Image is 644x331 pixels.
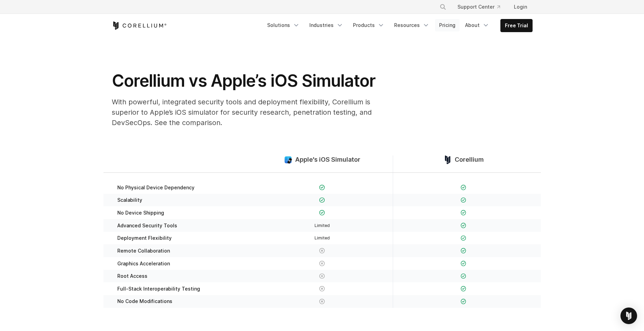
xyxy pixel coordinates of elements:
[349,19,389,31] a: Products
[461,235,466,241] img: Checkmark
[461,248,466,254] img: Checkmark
[117,185,194,191] span: No Physical Device Dependency
[319,261,325,266] img: X
[508,1,533,13] a: Login
[117,197,142,203] span: Scalability
[437,1,449,13] button: Search
[461,261,466,266] img: Checkmark
[112,21,167,30] a: Corellium Home
[461,210,466,216] img: Checkmark
[284,155,292,164] img: compare_ios-simulator--large
[461,223,466,228] img: Checkmark
[461,185,466,190] img: Checkmark
[452,1,506,13] a: Support Center
[305,19,347,31] a: Industries
[390,19,434,31] a: Resources
[319,248,325,254] img: X
[461,299,466,304] img: Checkmark
[117,223,177,229] span: Advanced Security Tools
[117,273,147,279] span: Root Access
[319,286,325,292] img: X
[319,197,325,203] img: Checkmark
[620,308,637,324] div: Open Intercom Messenger
[461,273,466,279] img: Checkmark
[501,19,532,32] a: Free Trial
[435,19,460,31] a: Pricing
[461,197,466,203] img: Checkmark
[315,223,330,228] span: Limited
[431,1,533,13] div: Navigation Menu
[117,261,170,267] span: Graphics Acceleration
[461,286,466,292] img: Checkmark
[461,19,493,31] a: About
[117,298,172,304] span: No Code Modifications
[263,19,533,32] div: Navigation Menu
[117,248,170,254] span: Remote Collaboration
[117,235,172,241] span: Deployment Flexibility
[455,156,484,164] span: Corellium
[319,273,325,279] img: X
[315,235,330,240] span: Limited
[263,19,304,31] a: Solutions
[117,286,200,292] span: Full-Stack Interoperability Testing
[295,156,360,164] span: Apple's iOS Simulator
[117,210,164,216] span: No Device Shipping
[319,185,325,190] img: Checkmark
[112,70,389,91] h1: Corellium vs Apple’s iOS Simulator
[319,210,325,216] img: Checkmark
[112,97,389,128] p: With powerful, integrated security tools and deployment flexibility, Corellium is superior to App...
[319,299,325,304] img: X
